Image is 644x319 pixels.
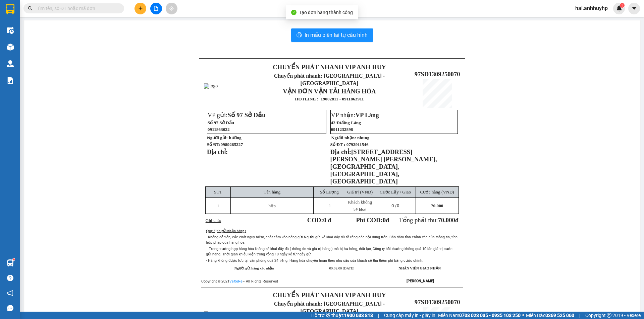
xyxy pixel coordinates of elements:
[522,314,524,317] span: ⚪️
[299,10,353,15] span: Tạo đơn hàng thành công
[391,203,399,208] span: 0 /
[331,111,379,118] span: VP nhận:
[42,5,92,27] strong: CHUYỂN PHÁT NHANH VIP ANH HUY
[628,3,640,14] button: caret-down
[607,313,611,318] span: copyright
[283,88,376,95] strong: VẬN ĐƠN VẬN TẢI HÀNG HÓA
[273,64,386,71] strong: CHUYỂN PHÁT NHANH VIP ANH HUY
[346,142,369,147] span: 0792911546
[201,279,278,284] span: Copyright © 2021 – All Rights Reserved
[331,135,356,140] strong: Người nhận:
[154,6,158,11] span: file-add
[348,200,372,212] span: Khách không kê khai
[28,6,33,11] span: search
[545,313,574,318] strong: 0369 525 060
[307,217,331,224] strong: COD:
[206,235,304,239] span: - Không để tiền, các chất nguy hiểm, chất cấm vào hàng gửi.
[291,10,297,15] span: check-circle
[415,299,460,306] span: 97SD1309250070
[207,142,243,147] strong: Số ĐT:
[311,312,373,319] span: Hỗ trợ kỹ thuật:
[206,218,221,223] span: Ghi chú:
[220,142,243,147] span: 0989265227
[329,203,331,208] span: 1
[37,5,116,12] input: Tìm tên, số ĐT hoặc mã đơn
[438,217,455,224] span: 70.000
[330,148,351,155] strong: Địa chỉ:
[7,77,14,84] img: solution-icon
[273,292,386,299] strong: CHUYỂN PHÁT NHANH VIP ANH HUY
[206,247,452,256] span: - Trong trường hợp hàng hóa không kê khai đầy đủ ( thông tin và giá trị hàng ) mà bị hư hỏng, thấ...
[455,217,459,224] span: đ
[384,312,436,319] span: Cung cấp máy in - giấy in:
[234,266,274,270] strong: Người gửi hàng xác nhận
[7,44,14,51] img: warehouse-icon
[347,189,373,194] span: Giá trị (VNĐ)
[378,312,379,319] span: |
[415,71,460,78] span: 97SD1309250070
[420,189,454,194] span: Cước hàng (VNĐ)
[206,229,246,233] u: Quy định gửi nhận hàng :
[138,6,143,11] span: plus
[323,217,331,224] span: 0 đ
[206,258,423,263] span: - Hàng không được lưu tại văn phòng quá 24 tiếng. Hàng hóa chuyển hoàn theo nhu cầu của khách sẽ ...
[380,189,411,194] span: Cước Lấy / Giao
[397,203,399,208] span: 0
[305,31,368,39] span: In mẫu biên lai tự cấu hình
[621,3,623,8] span: 1
[344,313,373,318] strong: 1900 633 818
[208,127,230,132] span: 0911863022
[330,142,345,147] strong: Số ĐT :
[7,275,13,281] span: question-circle
[7,305,13,311] span: message
[206,235,458,245] span: Người gửi kê khai đầy đủ rõ ràng các nội dung trên. Bảo đảm tính chính xác của thông tin, tính hợ...
[297,32,302,38] span: printer
[229,135,241,140] span: hường
[217,203,219,208] span: 1
[383,217,386,224] span: 0
[579,312,580,319] span: |
[214,189,222,194] span: STT
[207,148,228,155] strong: Địa chỉ:
[208,111,266,118] span: VP gửi:
[169,6,174,11] span: aim
[438,312,521,319] span: Miền Nam
[204,83,218,89] img: logo
[7,27,14,34] img: warehouse-icon
[407,279,434,283] strong: [PERSON_NAME]
[264,189,280,194] span: Tên hàng
[3,26,37,61] img: logo
[274,301,385,314] span: Chuyển phát nhanh: [GEOGRAPHIC_DATA] - [GEOGRAPHIC_DATA]
[274,73,385,86] span: Chuyển phát nhanh: [GEOGRAPHIC_DATA] - [GEOGRAPHIC_DATA]
[620,3,625,8] sup: 1
[208,120,234,125] span: Số 97 Sở Dầu
[356,111,379,118] span: VP Láng
[459,313,521,318] strong: 0708 023 035 - 0935 103 250
[320,189,339,194] span: Số Lượng
[7,290,13,296] span: notification
[331,120,361,125] span: 42 Đường Láng
[331,127,353,132] span: 0911232898
[631,5,637,11] span: caret-down
[135,3,146,14] button: plus
[207,135,228,140] strong: Người gửi:
[398,266,441,270] strong: NHÂN VIÊN GIAO NHẬN
[204,311,218,317] img: logo
[399,217,459,224] span: Tổng phải thu:
[227,111,265,118] span: Số 97 Sở Dầu
[526,312,574,319] span: Miền Bắc
[150,3,162,14] button: file-add
[269,203,276,208] span: hộp
[291,28,373,42] button: printerIn mẫu biên lai tự cấu hình
[329,266,354,270] span: 09:02:00 [DATE]
[570,4,613,12] span: hai.anhhuyhp
[7,60,14,67] img: warehouse-icon
[431,203,443,208] span: 70.000
[7,259,14,266] img: warehouse-icon
[166,3,177,14] button: aim
[330,148,437,185] span: [STREET_ADDRESS][PERSON_NAME] [PERSON_NAME], [GEOGRAPHIC_DATA], [GEOGRAPHIC_DATA], [GEOGRAPHIC_DATA]
[38,29,96,53] span: Chuyển phát nhanh: [GEOGRAPHIC_DATA] - [GEOGRAPHIC_DATA]
[356,217,389,224] strong: Phí COD: đ
[13,258,15,260] sup: 1
[229,279,243,284] a: VeXeRe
